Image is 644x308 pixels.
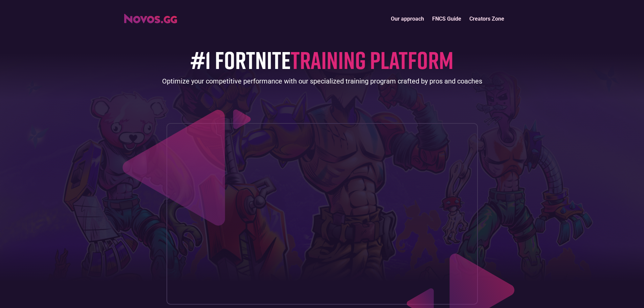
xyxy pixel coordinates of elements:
[191,46,453,73] h1: #1 FORTNITE
[291,45,453,74] span: TRAINING PLATFORM
[124,11,177,23] a: home
[387,11,428,26] a: Our approach
[465,11,508,26] a: Creators Zone
[172,129,472,299] iframe: Increase your placement in 14 days (Novos.gg)
[162,76,482,86] div: Optimize your competitive performance with our specialized training program crafted by pros and c...
[428,11,465,26] a: FNCS Guide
